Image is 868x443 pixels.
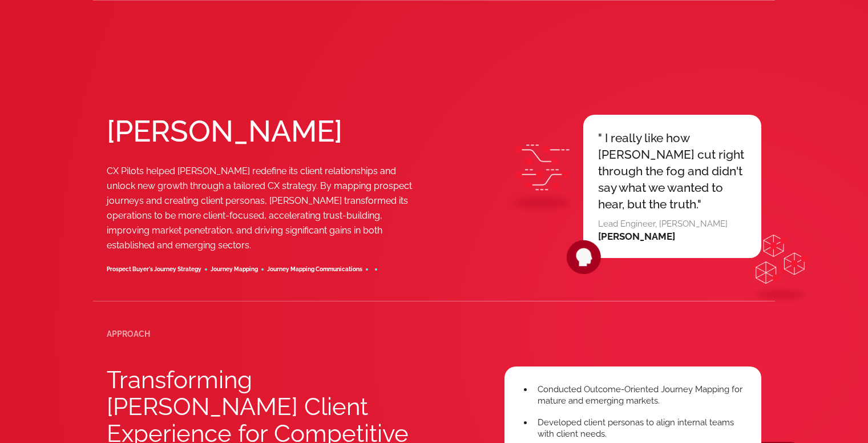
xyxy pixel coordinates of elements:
[107,164,418,253] p: CX Pilots helped [PERSON_NAME] redefine its client relationships and unlock new growth through a ...
[211,267,258,272] div: Journey Mapping
[107,330,150,338] div: approach
[598,130,746,212] p: " I really like how [PERSON_NAME] cut right through the fog and didn't say what we wanted to hear...
[533,384,744,406] li: Conducted Outcome-Oriented Journey Mapping for mature and emerging markets.
[267,267,362,272] div: Journey Mapping Communications
[107,115,341,148] div: [PERSON_NAME]
[598,230,746,243] div: [PERSON_NAME]
[598,218,746,230] div: Lead Engineer, [PERSON_NAME]
[533,417,744,440] li: Developed client personas to align internal teams with client needs.
[107,267,201,272] div: Prospect Buyer's Journey Strategy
